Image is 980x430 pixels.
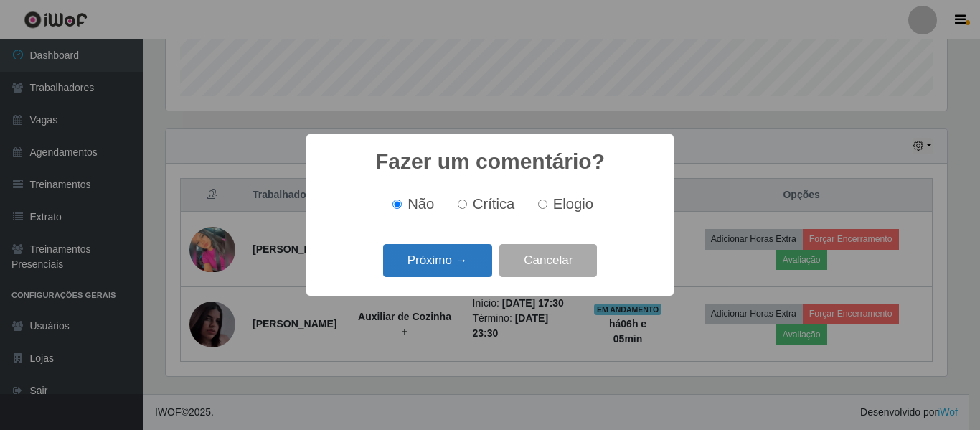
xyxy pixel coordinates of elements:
span: Crítica [473,196,515,212]
span: Elogio [553,196,593,212]
h2: Fazer um comentário? [375,149,605,174]
input: Crítica [458,200,467,209]
button: Próximo → [383,244,492,278]
input: Não [392,200,402,209]
button: Cancelar [499,244,597,278]
input: Elogio [538,200,547,209]
span: Não [407,196,434,212]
